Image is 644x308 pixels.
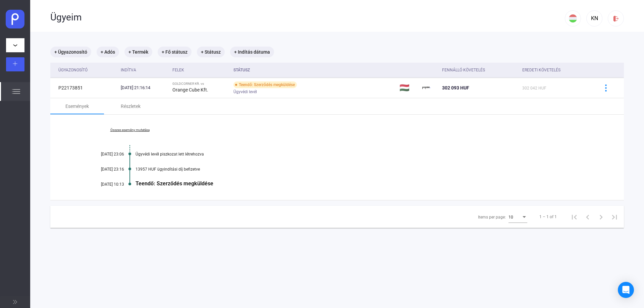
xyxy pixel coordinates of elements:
img: plus-white.svg [13,61,17,66]
div: GOLDCORNER Kft. vs [172,82,228,86]
div: Ügyazonosító [58,66,115,74]
a: Összes esemény mutatása [84,128,176,132]
button: Next page [594,210,608,224]
img: arrow-double-right-grey.svg [13,300,17,304]
div: Részletek [121,102,141,110]
button: First page [568,210,581,224]
div: Felek [172,66,228,74]
button: Last page [608,210,621,224]
img: payee-logo [422,84,430,92]
div: 1 – 1 of 1 [539,213,557,221]
img: payee-webclip.svg [6,10,25,29]
div: Eredeti követelés [522,66,560,74]
span: 302 042 HUF [522,86,546,90]
mat-chip: + Termék [124,47,152,57]
span: 302 093 HUF [442,85,469,90]
div: 13957 HUF ügyindítási díj befizetve [136,167,590,172]
img: logout-red [612,15,620,22]
div: Ügyazonosító [58,66,88,74]
div: [DATE] 10:13 [84,182,124,187]
div: [DATE] 21:16:14 [121,84,167,91]
div: Open Intercom Messenger [618,282,634,298]
img: list.svg [12,87,20,96]
div: [DATE] 23:16 [84,167,124,172]
div: Indítva [121,66,167,74]
strong: Orange Cube Kft. [172,87,208,93]
button: logout-red [608,10,624,26]
mat-chip: + Státusz [197,47,225,57]
span: 10 [508,215,513,220]
div: Ügyvédi levél piszkozat lett létrehozva [136,152,590,157]
div: KN [589,14,600,22]
button: HU [565,10,581,26]
div: Items per page: [478,213,506,221]
div: Fennálló követelés [442,66,517,74]
th: Státusz [231,63,397,78]
img: HU [569,14,577,22]
div: [DATE] 23:06 [84,152,124,157]
mat-chip: + Ügyazonosító [50,47,91,57]
mat-select: Items per page: [508,213,527,221]
div: Teendő: Szerződés megküldése [136,180,590,187]
div: Fennálló követelés [442,66,485,74]
img: more-blue [602,84,609,91]
button: KN [586,10,602,26]
div: Teendő: Szerződés megküldése [233,81,297,88]
mat-chip: + Indítás dátuma [230,47,274,57]
td: 🇭🇺 [397,78,420,98]
button: more-blue [599,81,613,95]
div: Események [65,102,89,110]
div: Ügyeim [50,12,565,23]
div: Felek [172,66,184,74]
mat-chip: + Fő státusz [158,47,192,57]
button: Previous page [581,210,594,224]
span: Ügyvédi levél [233,88,257,96]
div: Eredeti követelés [522,66,590,74]
mat-chip: + Adós [97,47,119,57]
div: Indítva [121,66,136,74]
td: P22173851 [50,78,118,98]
